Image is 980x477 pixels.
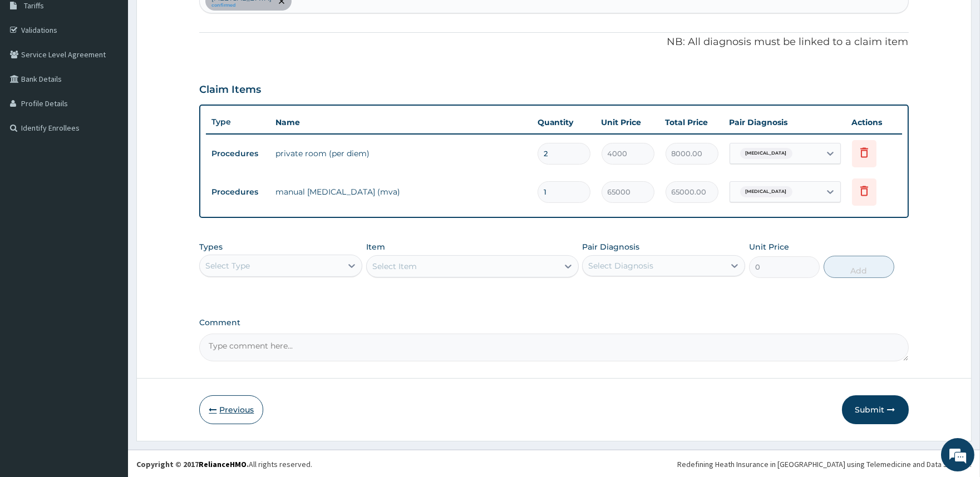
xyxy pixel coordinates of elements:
[199,459,247,469] a: RelianceHMO
[24,1,44,11] span: Tariffs
[588,260,653,271] div: Select Diagnosis
[206,143,270,164] td: Procedures
[199,242,223,252] label: Types
[749,241,789,252] label: Unit Price
[270,181,531,203] td: manual [MEDICAL_DATA] (mva)
[199,395,263,424] button: Previous
[724,111,846,133] th: Pair Diagnosis
[660,111,724,133] th: Total Price
[205,260,250,271] div: Select Type
[199,318,908,327] label: Comment
[270,111,531,133] th: Name
[270,142,531,165] td: private room (per diem)
[846,111,902,133] th: Actions
[842,395,909,424] button: Submit
[136,459,249,469] strong: Copyright © 2017 .
[740,148,792,159] span: [MEDICAL_DATA]
[596,111,660,133] th: Unit Price
[199,35,908,49] p: NB: All diagnosis must be linked to a claim item
[183,6,209,32] div: Minimize live chat window
[582,241,639,252] label: Pair Diagnosis
[206,112,270,132] th: Type
[740,186,792,197] span: [MEDICAL_DATA]
[206,182,270,202] td: Procedures
[211,3,272,8] small: confirmed
[21,56,45,83] img: d_794563401_company_1708531726252_794563401
[824,256,894,278] button: Add
[65,140,154,252] span: We're online!
[366,241,385,252] label: Item
[677,459,972,470] div: Redefining Heath Insurance in [GEOGRAPHIC_DATA] using Telemedicine and Data Science!
[532,111,596,133] th: Quantity
[199,84,261,96] h3: Claim Items
[6,304,212,342] textarea: Type your message and hit 'Enter'
[58,62,187,77] div: Chat with us now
